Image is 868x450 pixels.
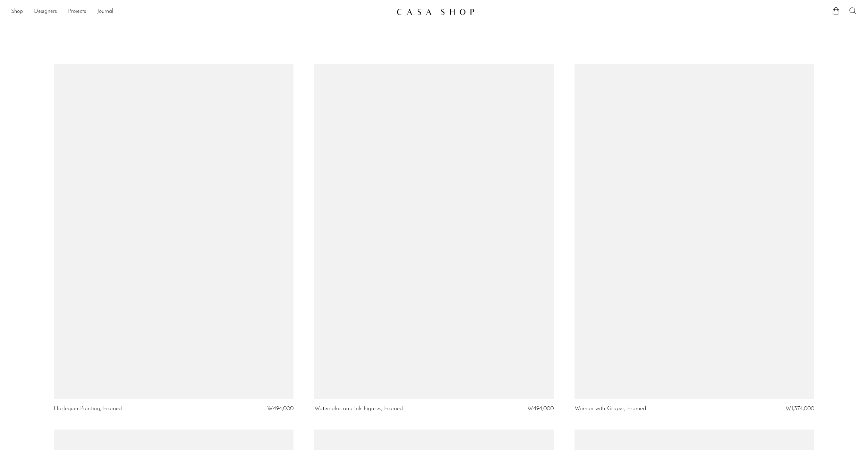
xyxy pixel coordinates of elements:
span: ₩494,000 [267,406,293,412]
nav: Desktop navigation [11,6,391,18]
a: Woman with Grapes, Framed [575,406,646,412]
a: Watercolor and Ink Figures, Framed [314,406,403,412]
ul: NEW HEADER MENU [11,6,391,18]
a: Shop [11,7,23,16]
a: Projects [68,7,86,16]
a: Harlequin Painting, Framed [54,406,122,412]
span: ₩494,000 [527,406,554,412]
a: Designers [34,7,57,16]
a: Journal [97,7,113,16]
span: ₩1,374,000 [785,406,814,412]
